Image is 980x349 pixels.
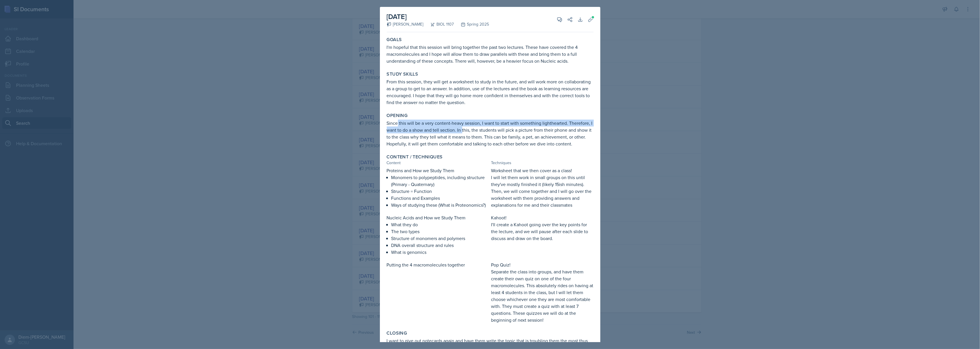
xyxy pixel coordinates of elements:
[491,261,594,268] p: Pop Quiz!
[387,167,489,174] p: Proteins and How we Study Them
[391,188,489,195] p: Structure = Function
[391,242,489,249] p: DNA overall structure and rules
[387,330,407,336] label: Closing
[391,235,489,242] p: Structure of monomers and polymers
[391,221,489,228] p: What they do
[387,120,594,147] p: Since this will be a very content-heavy session, I want to start with something lighthearted. The...
[387,113,408,118] label: Opening
[491,160,594,166] div: Techniques
[491,174,594,208] p: I will let them work in small groups on this until they've mostly finished it (likely 15ish minut...
[387,37,402,43] label: Goals
[491,167,594,174] p: Worksheet that we then cover as a class!
[424,21,454,27] div: BIOL 1107
[391,228,489,235] p: The two types
[391,249,489,256] p: What is genomics
[387,214,489,221] p: Nucleic Acids and How we Study Them
[491,268,594,323] p: Separate the class into groups, and have them create their own quiz on one of the four macromolec...
[387,21,424,27] div: [PERSON_NAME]
[387,160,489,166] div: Content
[391,195,489,202] p: Functions and Examples
[387,261,489,268] p: Putting the 4 macromolecules together
[454,21,489,27] div: Spring 2025
[391,174,489,188] p: Monomers to polypeptides, including structure (Primary - Quaternary)
[387,11,489,22] h2: [DATE]
[491,214,594,221] p: Kahoot!
[491,221,594,242] p: I'll create a Kahoot going over the key points for the lecture, and we will pause after each slid...
[387,154,443,160] label: Content / Techniques
[391,202,489,208] p: Ways of studying these (What is Proteonomics?)
[387,71,418,77] label: Study Skills
[387,78,594,106] p: From this session, they will get a worksheet to study in the future, and will work more on collab...
[387,44,594,64] p: I'm hopeful that this session will bring together the past two lectures. These have covered the 4...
